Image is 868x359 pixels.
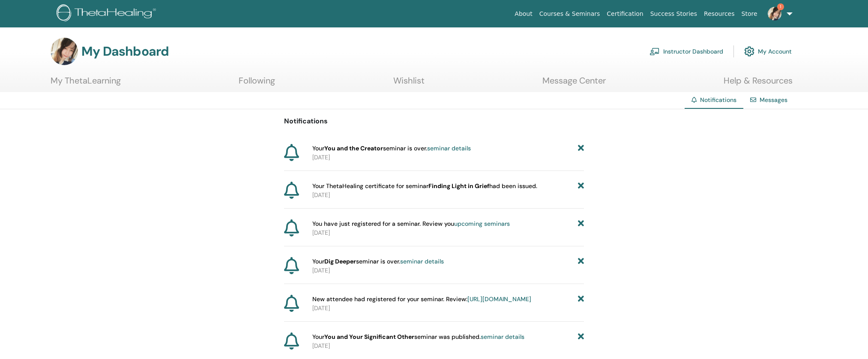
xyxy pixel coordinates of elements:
a: [URL][DOMAIN_NAME] [467,295,531,303]
a: Help & Resources [724,75,793,92]
strong: Dig Deeper [324,257,356,265]
p: [DATE] [312,228,584,237]
span: Your ThetaHealing certificate for seminar had been issued. [312,182,537,191]
span: 1 [777,3,784,10]
span: Notifications [700,96,736,104]
b: Finding Light in Grief [428,182,489,190]
img: chalkboard-teacher.svg [650,48,660,55]
a: Resources [700,6,738,22]
a: Messages [760,96,787,104]
a: Success Stories [647,6,700,22]
strong: You and the Creator [324,144,383,152]
h3: My Dashboard [81,44,169,59]
img: default.jpg [768,7,781,21]
a: Message Center [542,75,606,92]
a: upcoming seminars [454,220,510,227]
a: About [511,6,536,22]
a: Instructor Dashboard [650,42,723,61]
p: [DATE] [312,304,584,313]
img: cog.svg [744,44,754,59]
span: Your seminar is over. [312,144,471,153]
p: [DATE] [312,191,584,200]
a: Store [738,6,761,22]
span: You have just registered for a seminar. Review you [312,219,510,228]
span: Your seminar was published. [312,332,524,341]
a: Courses & Seminars [536,6,604,22]
p: [DATE] [312,153,584,162]
img: default.jpg [51,38,78,65]
a: My ThetaLearning [51,75,121,92]
p: [DATE] [312,266,584,275]
span: Your seminar is over. [312,257,444,266]
a: My Account [744,42,792,61]
a: seminar details [400,257,444,265]
a: seminar details [481,333,524,341]
p: [DATE] [312,341,584,350]
span: New attendee had registered for your seminar. Review: [312,295,531,304]
a: Following [239,75,275,92]
img: logo.png [57,4,159,24]
a: Certification [603,6,647,22]
a: Wishlist [393,75,425,92]
p: Notifications [284,116,584,126]
strong: You and Your Significant Other [324,333,414,341]
a: seminar details [427,144,471,152]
